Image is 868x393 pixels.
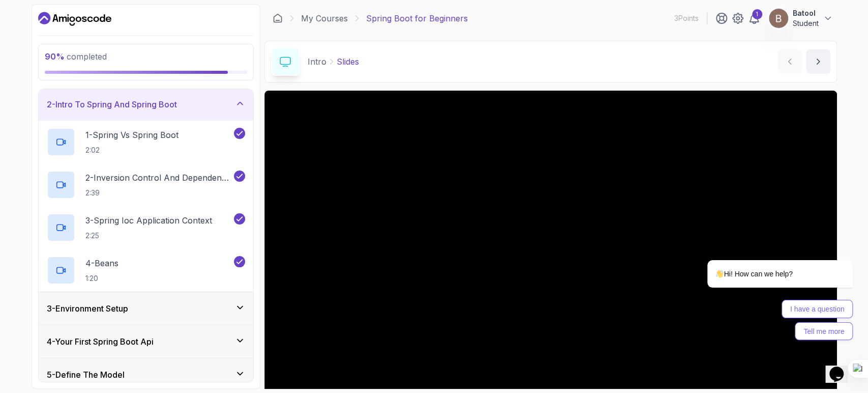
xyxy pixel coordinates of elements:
button: 5-Define The Model [39,358,253,391]
p: Spring Boot for Beginners [366,12,468,24]
h3: 3 - Environment Setup [47,302,128,315]
button: 4-Beans1:20 [47,256,245,285]
a: Dashboard [38,11,111,27]
img: user profile image [769,9,788,28]
p: Intro [308,55,326,68]
div: 1 [752,9,762,19]
button: 4-Your First Spring Boot Api [39,325,253,358]
button: previous content [777,49,802,74]
h3: 2 - Intro To Spring And Spring Boot [47,98,177,110]
p: 2 - Inversion Control And Dependency Injection [85,172,232,184]
p: 3 Points [674,13,699,23]
p: 2:02 [85,145,178,155]
p: Batool [793,8,819,18]
p: Slides [337,55,359,68]
span: 90 % [45,51,65,62]
h3: 4 - Your First Spring Boot Api [47,335,154,348]
button: 1-Spring Vs Spring Boot2:02 [47,128,245,156]
span: completed [45,51,107,62]
p: 2:25 [85,231,212,241]
p: 1 - Spring Vs Spring Boot [85,129,178,141]
p: Student [793,18,819,29]
button: 2-Inversion Control And Dependency Injection2:39 [47,171,245,199]
button: 3-Environment Setup [39,292,253,325]
button: 2-Intro To Spring And Spring Boot [39,88,253,121]
button: next content [806,49,830,74]
iframe: chat widget [675,169,858,347]
p: 3 - Spring Ioc Application Context [85,214,212,227]
button: user profile imageBatoolStudent [768,8,833,29]
a: 1 [748,12,760,24]
p: 1:20 [85,273,118,284]
iframe: chat widget [825,352,858,383]
p: 4 - Beans [85,257,118,269]
a: My Courses [301,12,348,24]
a: Dashboard [273,13,283,23]
p: 2:39 [85,188,232,198]
h3: 5 - Define The Model [47,369,125,381]
button: 3-Spring Ioc Application Context2:25 [47,213,245,242]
